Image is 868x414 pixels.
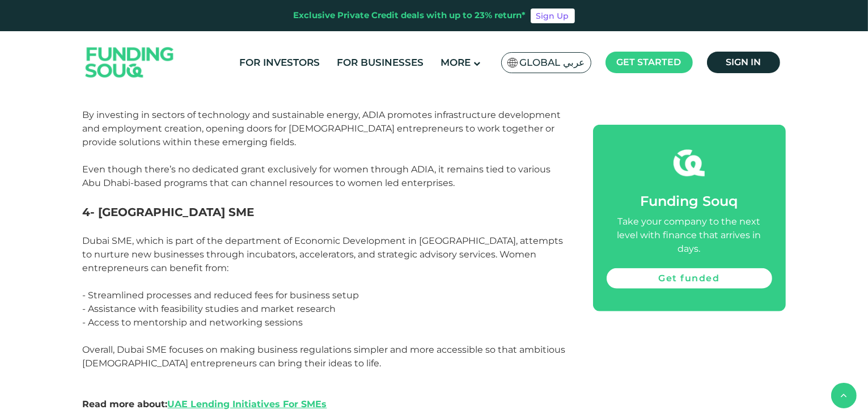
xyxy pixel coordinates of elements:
span: Funding Souq [641,193,738,209]
span: More [441,57,471,68]
span: Get started [617,57,681,67]
strong: Read more about: [83,399,327,409]
img: Logo [74,34,185,91]
span: Global عربي [520,56,585,69]
a: Sign in [707,52,780,73]
p: Even though there’s no dedicated grant exclusively for women through ADIA, it remains tied to var... [83,163,568,190]
img: SA Flag [507,58,518,67]
button: back [831,383,857,408]
p: , which is part of the department of Economic Development in [GEOGRAPHIC_DATA], attempts to nurtu... [83,221,568,275]
a: For Investors [236,53,323,72]
p: Overall, Dubai SME focuses on making business regulations simpler and more accessible so that amb... [83,343,568,398]
div: Take your company to the next level with finance that arrives in days. [607,215,772,256]
p: - Assistance with feasibility studies and market research [83,302,568,316]
p: - Access to mentorship and networking sessions [83,316,568,329]
a: UAE Lending Initiatives For SMEs [168,399,327,409]
div: Exclusive Private Credit deals with up to 23% return* [294,9,526,22]
a: Get funded [607,268,772,289]
a: For Businesses [334,53,426,72]
span: Sign in [726,57,761,67]
p: By investing in sectors of technology and sustainable energy, ADIA promotes infrastructure develo... [83,108,568,149]
p: - Streamlined processes and reduced fees for business setup [83,289,568,302]
a: Sign Up [531,9,575,23]
a: Dubai SME [83,235,133,246]
img: fsicon [674,147,705,179]
strong: 4- [GEOGRAPHIC_DATA] SME [83,205,255,219]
